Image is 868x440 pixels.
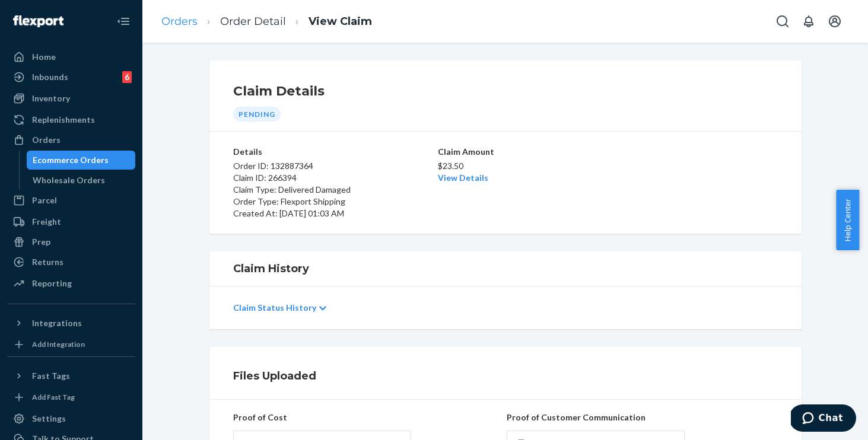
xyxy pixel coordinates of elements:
[7,337,135,352] a: Add Integration
[7,253,135,272] a: Returns
[32,317,82,329] div: Integrations
[797,9,821,33] button: Open notifications
[7,191,135,210] a: Parcel
[33,174,105,186] div: Wholesale Orders
[32,51,56,63] div: Home
[438,160,573,172] p: $23.50
[32,236,50,248] div: Prep
[233,160,435,172] p: Order ID: 132887364
[233,172,435,184] p: Claim ID: 266394
[233,107,281,122] div: Pending
[152,4,381,39] ol: breadcrumbs
[7,409,135,428] a: Settings
[7,314,135,333] button: Integrations
[32,413,66,425] div: Settings
[7,89,135,108] a: Inventory
[122,71,132,83] div: 6
[836,190,859,250] button: Help Center
[32,134,61,146] div: Orders
[32,71,68,83] div: Inbounds
[32,392,75,402] div: Add Fast Tag
[438,146,573,158] p: Claim Amount
[233,208,435,219] p: Created At: [DATE] 01:03 AM
[7,68,135,87] a: Inbounds6
[7,110,135,129] a: Replenishments
[233,196,435,208] p: Order Type: Flexport Shipping
[309,15,372,28] a: View Claim
[507,412,778,423] p: Proof of Customer Communication
[32,216,61,228] div: Freight
[7,390,135,404] a: Add Fast Tag
[7,232,135,251] a: Prep
[233,302,316,314] p: Claim Status History
[32,114,95,126] div: Replenishments
[32,195,57,206] div: Parcel
[233,146,435,158] p: Details
[233,82,778,101] h1: Claim Details
[233,368,778,384] h1: Files Uploaded
[32,256,63,268] div: Returns
[7,366,135,385] button: Fast Tags
[32,93,70,104] div: Inventory
[823,9,847,33] button: Open account menu
[27,171,136,190] a: Wholesale Orders
[27,151,136,170] a: Ecommerce Orders
[13,15,63,27] img: Flexport logo
[233,261,778,276] h1: Claim History
[33,154,109,166] div: Ecommerce Orders
[32,339,85,349] div: Add Integration
[32,370,70,382] div: Fast Tags
[7,130,135,149] a: Orders
[771,9,794,33] button: Open Search Box
[7,212,135,231] a: Freight
[7,274,135,293] a: Reporting
[220,15,286,28] a: Order Detail
[438,173,488,183] a: View Details
[112,9,135,33] button: Close Navigation
[32,278,72,289] div: Reporting
[7,47,135,66] a: Home
[161,15,198,28] a: Orders
[791,404,856,434] iframe: Opens a widget where you can chat to one of our agents
[233,184,435,196] p: Claim Type: Delivered Damaged
[233,412,504,423] p: Proof of Cost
